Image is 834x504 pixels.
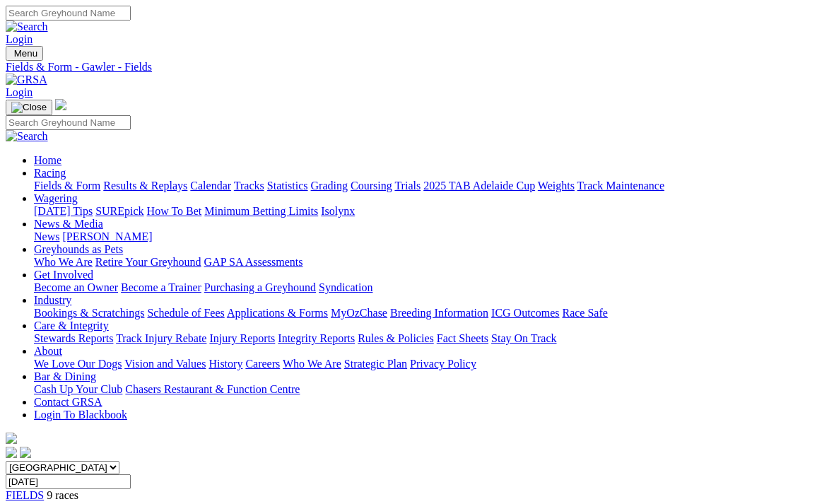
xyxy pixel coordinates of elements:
a: Get Involved [34,269,93,281]
div: Industry [34,307,828,320]
a: Become an Owner [34,281,118,293]
a: [PERSON_NAME] [62,230,152,242]
a: Track Injury Rebate [116,332,206,344]
div: Wagering [34,205,828,218]
a: Cash Up Your Club [34,383,122,395]
input: Select date [6,474,131,489]
div: Racing [34,180,828,192]
a: Applications & Forms [227,307,328,319]
a: Strategic Plan [344,358,407,370]
a: Race Safe [562,307,607,319]
a: Fields & Form - Gawler - Fields [6,61,828,74]
a: Become a Trainer [121,281,201,293]
a: We Love Our Dogs [34,358,122,370]
div: Bar & Dining [34,383,828,396]
a: Bookings & Scratchings [34,307,144,319]
img: Search [6,20,48,33]
a: Breeding Information [390,307,488,319]
a: [DATE] Tips [34,205,93,217]
a: Stewards Reports [34,332,113,344]
a: Tracks [234,180,264,192]
div: News & Media [34,230,828,243]
a: Login [6,86,33,98]
a: Weights [538,180,575,192]
a: News [34,230,59,242]
a: Track Maintenance [577,180,664,192]
button: Toggle navigation [6,46,43,61]
a: SUREpick [95,205,143,217]
img: GRSA [6,74,47,86]
a: Syndication [319,281,372,293]
button: Toggle navigation [6,100,52,115]
img: logo-grsa-white.png [55,99,66,110]
a: How To Bet [147,205,202,217]
a: Wagering [34,192,78,204]
a: Statistics [267,180,308,192]
a: Fact Sheets [437,332,488,344]
a: Grading [311,180,348,192]
a: Careers [245,358,280,370]
a: Privacy Policy [410,358,476,370]
input: Search [6,6,131,20]
a: Chasers Restaurant & Function Centre [125,383,300,395]
a: Stay On Track [491,332,556,344]
img: Search [6,130,48,143]
a: News & Media [34,218,103,230]
a: Industry [34,294,71,306]
input: Search [6,115,131,130]
a: MyOzChase [331,307,387,319]
a: History [208,358,242,370]
a: Trials [394,180,421,192]
span: 9 races [47,489,78,501]
a: GAP SA Assessments [204,256,303,268]
a: Fields & Form [34,180,100,192]
a: 2025 TAB Adelaide Cup [423,180,535,192]
a: Isolynx [321,205,355,217]
a: Care & Integrity [34,320,109,332]
a: Login [6,33,33,45]
a: Home [34,154,61,166]
a: Purchasing a Greyhound [204,281,316,293]
a: Minimum Betting Limits [204,205,318,217]
a: Contact GRSA [34,396,102,408]
div: About [34,358,828,370]
a: Rules & Policies [358,332,434,344]
a: Who We Are [34,256,93,268]
a: Calendar [190,180,231,192]
a: Coursing [351,180,392,192]
div: Care & Integrity [34,332,828,345]
a: Retire Your Greyhound [95,256,201,268]
a: Injury Reports [209,332,275,344]
a: Vision and Values [124,358,206,370]
a: Integrity Reports [278,332,355,344]
img: Close [11,102,47,113]
a: ICG Outcomes [491,307,559,319]
a: About [34,345,62,357]
span: Menu [14,48,37,59]
a: Results & Replays [103,180,187,192]
a: FIELDS [6,489,44,501]
a: Schedule of Fees [147,307,224,319]
img: logo-grsa-white.png [6,433,17,444]
a: Login To Blackbook [34,409,127,421]
div: Greyhounds as Pets [34,256,828,269]
img: facebook.svg [6,447,17,458]
a: Bar & Dining [34,370,96,382]
a: Greyhounds as Pets [34,243,123,255]
div: Get Involved [34,281,828,294]
a: Racing [34,167,66,179]
a: Who We Are [283,358,341,370]
img: twitter.svg [20,447,31,458]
